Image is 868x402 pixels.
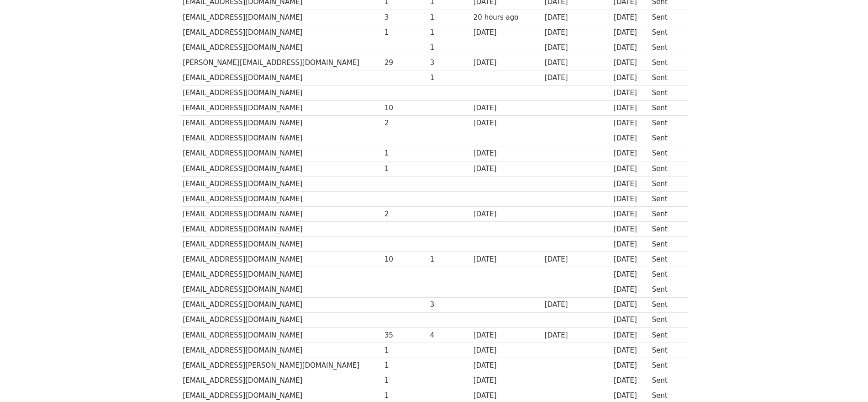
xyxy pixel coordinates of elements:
[181,237,383,252] td: [EMAIL_ADDRESS][DOMAIN_NAME]
[181,373,383,388] td: [EMAIL_ADDRESS][DOMAIN_NAME]
[545,330,610,341] div: [DATE]
[181,55,383,70] td: [PERSON_NAME][EMAIL_ADDRESS][DOMAIN_NAME]
[614,345,647,356] div: [DATE]
[822,358,868,402] iframe: Chat Widget
[614,300,647,310] div: [DATE]
[384,330,426,341] div: 35
[473,375,540,386] div: [DATE]
[473,164,540,174] div: [DATE]
[614,88,647,98] div: [DATE]
[545,73,610,83] div: [DATE]
[614,239,647,250] div: [DATE]
[181,10,383,25] td: [EMAIL_ADDRESS][DOMAIN_NAME]
[430,330,469,341] div: 4
[614,391,647,401] div: [DATE]
[545,43,610,53] div: [DATE]
[614,330,647,341] div: [DATE]
[650,10,683,25] td: Sent
[473,360,540,371] div: [DATE]
[181,207,383,222] td: [EMAIL_ADDRESS][DOMAIN_NAME]
[614,315,647,325] div: [DATE]
[181,252,383,267] td: [EMAIL_ADDRESS][DOMAIN_NAME]
[614,224,647,235] div: [DATE]
[473,103,540,113] div: [DATE]
[614,284,647,295] div: [DATE]
[384,360,426,371] div: 1
[181,222,383,237] td: [EMAIL_ADDRESS][DOMAIN_NAME]
[650,176,683,191] td: Sent
[650,116,683,131] td: Sent
[473,391,540,401] div: [DATE]
[181,40,383,55] td: [EMAIL_ADDRESS][DOMAIN_NAME]
[614,179,647,189] div: [DATE]
[650,327,683,343] td: Sent
[384,27,426,38] div: 1
[181,297,383,312] td: [EMAIL_ADDRESS][DOMAIN_NAME]
[614,103,647,113] div: [DATE]
[650,101,683,116] td: Sent
[545,12,610,23] div: [DATE]
[430,73,469,83] div: 1
[614,269,647,280] div: [DATE]
[384,254,426,265] div: 10
[384,148,426,159] div: 1
[181,116,383,131] td: [EMAIL_ADDRESS][DOMAIN_NAME]
[650,146,683,161] td: Sent
[650,161,683,176] td: Sent
[473,254,540,265] div: [DATE]
[650,252,683,267] td: Sent
[614,58,647,68] div: [DATE]
[473,58,540,68] div: [DATE]
[473,118,540,129] div: [DATE]
[614,209,647,220] div: [DATE]
[384,209,426,220] div: 2
[430,254,469,265] div: 1
[384,118,426,129] div: 2
[650,222,683,237] td: Sent
[384,375,426,386] div: 1
[384,164,426,174] div: 1
[384,103,426,113] div: 10
[545,300,610,310] div: [DATE]
[650,131,683,146] td: Sent
[650,373,683,388] td: Sent
[650,207,683,222] td: Sent
[614,164,647,174] div: [DATE]
[614,148,647,159] div: [DATE]
[181,131,383,146] td: [EMAIL_ADDRESS][DOMAIN_NAME]
[614,254,647,265] div: [DATE]
[181,101,383,116] td: [EMAIL_ADDRESS][DOMAIN_NAME]
[650,55,683,70] td: Sent
[545,27,610,38] div: [DATE]
[473,27,540,38] div: [DATE]
[430,300,469,310] div: 3
[614,43,647,53] div: [DATE]
[384,391,426,401] div: 1
[384,58,426,68] div: 29
[650,358,683,373] td: Sent
[181,161,383,176] td: [EMAIL_ADDRESS][DOMAIN_NAME]
[650,70,683,86] td: Sent
[384,12,426,23] div: 3
[650,237,683,252] td: Sent
[650,25,683,40] td: Sent
[473,330,540,341] div: [DATE]
[181,146,383,161] td: [EMAIL_ADDRESS][DOMAIN_NAME]
[181,191,383,206] td: [EMAIL_ADDRESS][DOMAIN_NAME]
[650,86,683,101] td: Sent
[473,209,540,220] div: [DATE]
[614,118,647,129] div: [DATE]
[181,343,383,358] td: [EMAIL_ADDRESS][DOMAIN_NAME]
[384,345,426,356] div: 1
[650,282,683,297] td: Sent
[473,148,540,159] div: [DATE]
[181,86,383,101] td: [EMAIL_ADDRESS][DOMAIN_NAME]
[181,312,383,327] td: [EMAIL_ADDRESS][DOMAIN_NAME]
[181,327,383,343] td: [EMAIL_ADDRESS][DOMAIN_NAME]
[614,27,647,38] div: [DATE]
[650,191,683,206] td: Sent
[181,358,383,373] td: [EMAIL_ADDRESS][PERSON_NAME][DOMAIN_NAME]
[181,176,383,191] td: [EMAIL_ADDRESS][DOMAIN_NAME]
[650,312,683,327] td: Sent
